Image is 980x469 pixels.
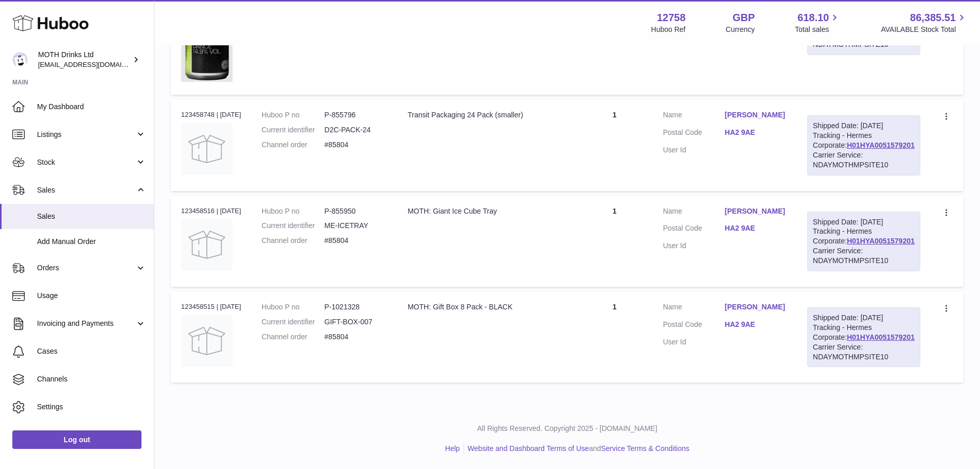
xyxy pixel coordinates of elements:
[325,236,387,246] dd: #85804
[881,11,968,34] a: 86,385.51 AVAILABLE Stock Total
[325,140,387,150] dd: #85804
[813,217,915,227] div: Shipped Date: [DATE]
[37,102,146,112] span: My Dashboard
[725,128,787,137] a: HA2 9AE
[847,333,915,341] a: H01HYA0051579201
[847,237,915,245] a: H01HYA0051579201
[651,25,686,34] div: Huboo Ref
[795,25,841,34] span: Total sales
[663,337,725,347] dt: User Id
[725,302,787,312] a: [PERSON_NAME]
[38,50,131,70] div: MOTH Drinks Ltd
[576,196,652,287] td: 1
[262,236,325,246] dt: Channel order
[910,11,956,25] span: 86,385.51
[464,444,689,454] li: and
[601,444,689,453] a: Service Terms & Conditions
[262,332,325,342] dt: Channel order
[12,430,141,449] a: Log out
[445,444,460,453] a: Help
[262,110,325,120] dt: Huboo P no
[663,302,725,315] dt: Name
[181,206,241,216] div: 123458516 | [DATE]
[813,342,915,362] div: Carrier Service: NDAYMOTHMPSITE10
[325,206,387,216] dd: P-855950
[37,185,135,195] span: Sales
[325,125,387,135] dd: D2C-PACK-24
[262,140,325,150] dt: Channel order
[37,402,146,412] span: Settings
[663,110,725,123] dt: Name
[663,320,725,332] dt: Postal Code
[726,25,755,34] div: Currency
[163,424,972,433] p: All Rights Reserved. Copyright 2025 - [DOMAIN_NAME]
[663,128,725,140] dt: Postal Code
[37,158,135,167] span: Stock
[576,292,652,383] td: 1
[807,307,920,367] div: Tracking - Hermes Corporate:
[407,110,566,120] div: Transit Packaging 24 Pack (smaller)
[37,263,135,273] span: Orders
[663,241,725,251] dt: User Id
[407,206,566,216] div: MOTH: Giant Ice Cube Tray
[325,302,387,312] dd: P-1021328
[813,246,915,266] div: Carrier Service: NDAYMOTHMPSITE10
[813,121,915,131] div: Shipped Date: [DATE]
[407,302,566,312] div: MOTH: Gift Box 8 Pack - BLACK
[37,374,146,384] span: Channels
[813,313,915,323] div: Shipped Date: [DATE]
[181,302,241,311] div: 123458515 | [DATE]
[181,123,233,175] img: no-photo.jpg
[847,141,915,149] a: H01HYA0051579201
[262,317,325,327] dt: Current identifier
[325,332,387,342] dd: #85804
[325,110,387,120] dd: P-855796
[12,52,28,67] img: internalAdmin-12758@internal.huboo.com
[262,221,325,231] dt: Current identifier
[797,11,829,25] span: 618.10
[181,110,241,119] div: 123458748 | [DATE]
[37,319,135,328] span: Invoicing and Payments
[725,223,787,233] a: HA2 9AE
[725,110,787,120] a: [PERSON_NAME]
[262,302,325,312] dt: Huboo P no
[262,206,325,216] dt: Huboo P no
[663,145,725,155] dt: User Id
[325,317,387,327] dd: GIFT-BOX-007
[807,115,920,175] div: Tracking - Hermes Corporate:
[37,130,135,140] span: Listings
[37,291,146,301] span: Usage
[38,60,151,68] span: [EMAIL_ADDRESS][DOMAIN_NAME]
[325,221,387,231] dd: ME-ICETRAY
[807,212,920,271] div: Tracking - Hermes Corporate:
[663,206,725,219] dt: Name
[795,11,841,34] a: 618.10 Total sales
[181,315,233,367] img: no-photo.jpg
[181,219,233,270] img: no-photo.jpg
[725,320,787,329] a: HA2 9AE
[881,25,968,34] span: AVAILABLE Stock Total
[262,125,325,135] dt: Current identifier
[657,11,686,25] strong: 12758
[663,223,725,236] dt: Postal Code
[733,11,755,25] strong: GBP
[725,206,787,216] a: [PERSON_NAME]
[37,237,146,247] span: Add Manual Order
[37,212,146,221] span: Sales
[576,100,652,190] td: 1
[813,150,915,170] div: Carrier Service: NDAYMOTHMPSITE10
[37,346,146,356] span: Cases
[468,444,589,453] a: Website and Dashboard Terms of Use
